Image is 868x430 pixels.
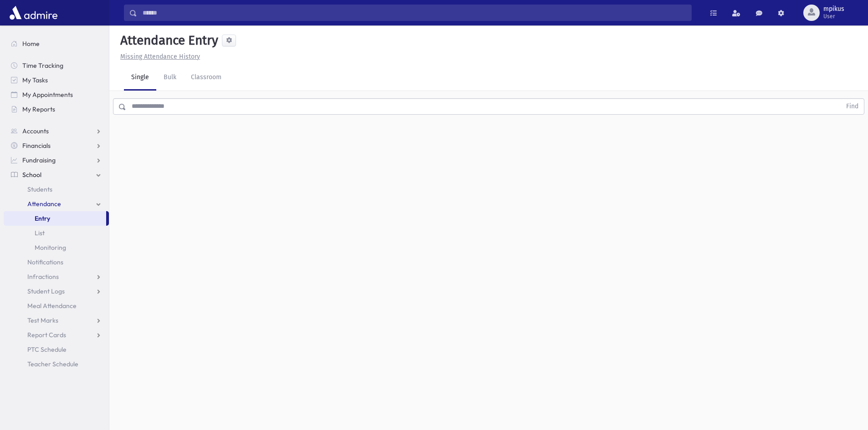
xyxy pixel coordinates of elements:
[117,53,200,61] a: Missing Attendance History
[4,182,109,197] a: Students
[27,302,77,310] span: Meal Attendance
[4,102,109,116] a: My Reports
[841,99,864,114] button: Find
[4,138,109,153] a: Financials
[27,273,59,281] span: Infractions
[27,185,52,193] span: Students
[4,255,109,269] a: Notifications
[22,91,73,99] span: My Appointments
[4,167,109,182] a: School
[124,65,156,91] a: Single
[35,214,50,223] span: Entry
[22,127,49,135] span: Accounts
[4,284,109,298] a: Student Logs
[22,61,63,70] span: Time Tracking
[823,5,844,13] span: mpikus
[4,58,109,73] a: Time Tracking
[22,156,56,164] span: Fundraising
[22,171,41,179] span: School
[120,53,200,61] u: Missing Attendance History
[22,40,40,48] span: Home
[7,4,60,22] img: AdmirePro
[22,76,48,84] span: My Tasks
[4,226,109,240] a: List
[4,342,109,357] a: PTC Schedule
[4,36,109,51] a: Home
[27,316,58,324] span: Test Marks
[35,243,66,252] span: Monitoring
[137,5,691,21] input: Search
[4,153,109,167] a: Fundraising
[4,357,109,371] a: Teacher Schedule
[27,345,67,354] span: PTC Schedule
[823,13,844,20] span: User
[4,211,106,226] a: Entry
[4,269,109,284] a: Infractions
[184,65,229,91] a: Classroom
[4,313,109,328] a: Test Marks
[22,142,51,150] span: Financials
[4,73,109,87] a: My Tasks
[4,124,109,138] a: Accounts
[4,298,109,313] a: Meal Attendance
[4,240,109,255] a: Monitoring
[156,65,184,91] a: Bulk
[27,360,78,368] span: Teacher Schedule
[4,197,109,211] a: Attendance
[27,287,65,295] span: Student Logs
[4,87,109,102] a: My Appointments
[117,33,218,48] h5: Attendance Entry
[27,200,61,208] span: Attendance
[22,105,55,113] span: My Reports
[35,229,45,237] span: List
[4,328,109,342] a: Report Cards
[27,258,63,266] span: Notifications
[27,331,66,339] span: Report Cards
